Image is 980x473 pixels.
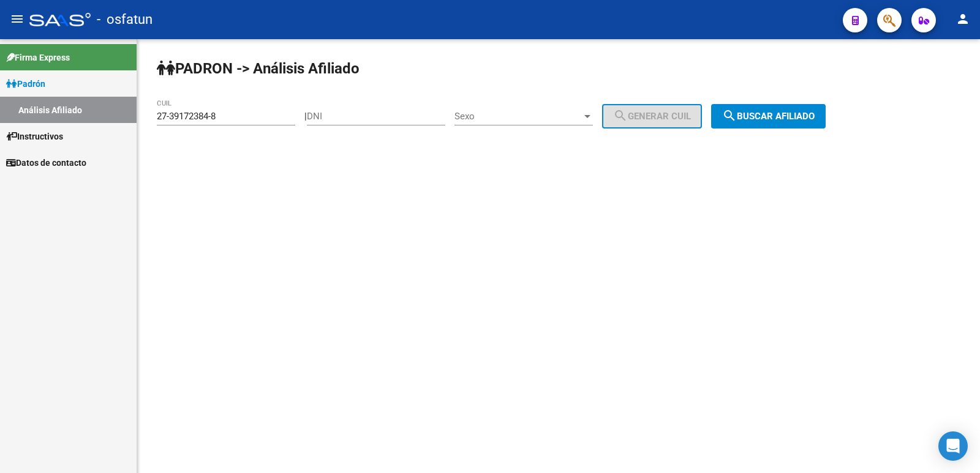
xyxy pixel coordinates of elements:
[6,130,63,143] span: Instructivos
[613,111,691,122] span: Generar CUIL
[722,111,815,122] span: Buscar afiliado
[938,431,968,461] div: Open Intercom Messenger
[6,51,70,64] span: Firma Express
[97,6,153,33] span: - osfatun
[6,156,86,169] span: Datos de contacto
[602,104,702,128] button: Generar CUIL
[613,108,628,123] mat-icon: search
[304,111,711,122] div: |
[10,12,24,26] mat-icon: menu
[956,12,970,26] mat-icon: person
[711,104,826,128] button: Buscar afiliado
[722,108,737,123] mat-icon: search
[454,111,582,122] span: Sexo
[6,77,45,91] span: Padrón
[157,60,360,77] strong: PADRON -> Análisis Afiliado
